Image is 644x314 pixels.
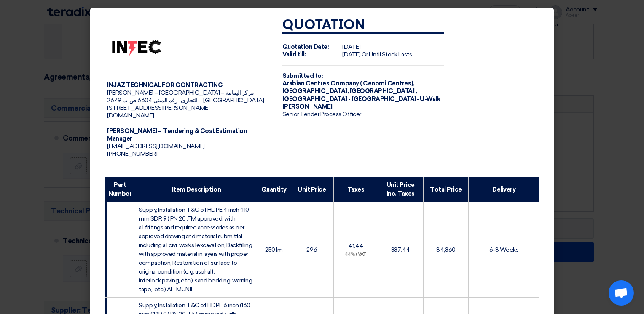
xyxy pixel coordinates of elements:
span: [PERSON_NAME] – [GEOGRAPHIC_DATA] – مركز اليمامة التجارى- رقم المبنى 6604 ص. ب 2679 – [GEOGRAPHIC... [107,89,264,112]
div: Open chat [609,280,634,306]
div: INJAZ TECHNICAL FOR CONTRACTING [107,82,269,89]
span: 337.44 [391,246,410,253]
span: 250 lm [265,246,282,253]
th: Unit Price [290,177,333,202]
strong: Quotation Date: [282,43,329,51]
strong: Quotation [282,19,365,32]
th: Total Price [423,177,469,202]
strong: Submitted to: [282,72,323,80]
th: Taxes [333,177,378,202]
th: Part Number [105,177,135,202]
span: Supply, Installation T&C of HDPE 4 inch (110 mm SDR 9 ) PN 20 ,FM approved. with all fittings and... [139,206,252,293]
th: Quantity [258,177,290,202]
span: 41.44 [348,242,363,250]
img: Company Logo [107,19,166,77]
div: [PERSON_NAME] – Tendering & Cost Estimation Manager [107,128,269,143]
span: 296 [306,246,317,253]
th: Delivery [469,177,539,202]
span: [GEOGRAPHIC_DATA], [GEOGRAPHIC_DATA] ,[GEOGRAPHIC_DATA] - [GEOGRAPHIC_DATA]- U-Walk [282,88,440,102]
strong: Valid till: [282,51,306,58]
div: (14%) VAT [337,251,374,258]
span: 84,360 [436,246,455,253]
th: Item Description [135,177,258,202]
span: [EMAIL_ADDRESS][DOMAIN_NAME] [107,143,205,150]
span: [PERSON_NAME] [282,103,333,110]
th: Unit Price Inc. Taxes [378,177,424,202]
span: [DATE] [342,43,360,51]
span: Senior Tender Process Officer [282,111,361,118]
span: 6-8 Weeks [489,246,519,253]
span: Or Until Stock Lasts [362,51,412,58]
span: [DATE] [342,51,360,58]
span: [DOMAIN_NAME] [107,112,154,119]
span: Arabian Centres Company ( Cenomi Centres), [282,80,415,87]
span: [PHONE_NUMBER] [107,150,157,157]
